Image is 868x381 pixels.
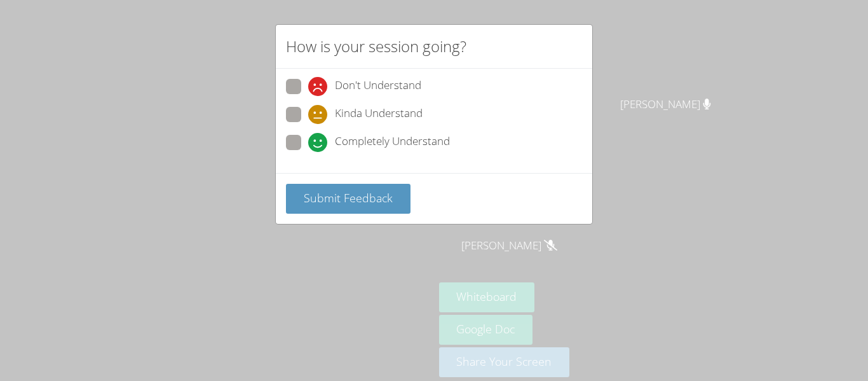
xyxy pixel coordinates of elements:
span: Completely Understand [335,133,450,152]
h2: How is your session going? [286,35,466,58]
span: Kinda Understand [335,105,423,124]
span: Don't Understand [335,77,421,96]
span: Submit Feedback [304,190,393,205]
button: Submit Feedback [286,184,410,214]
